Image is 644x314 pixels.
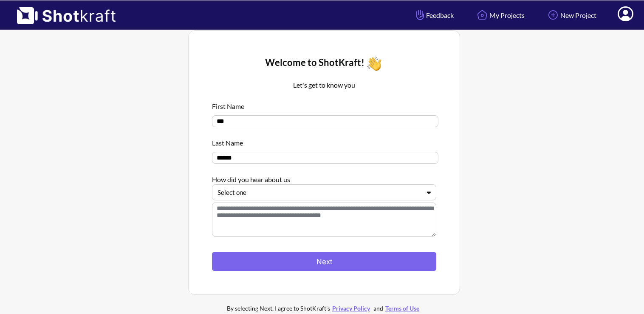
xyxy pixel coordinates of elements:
[414,8,426,22] img: Hand Icon
[383,305,421,312] a: Terms of Use
[539,4,603,26] a: New Project
[209,303,439,313] div: By selecting Next, I agree to ShotKraft's and
[212,170,436,184] div: How did you hear about us
[330,305,372,312] a: Privacy Policy
[364,54,384,73] img: Wave Icon
[475,8,489,22] img: Home Icon
[414,10,454,20] span: Feedback
[546,8,560,22] img: Add Icon
[469,4,531,26] a: My Projects
[212,97,436,111] div: First Name
[212,54,436,73] div: Welcome to ShotKraft!
[212,80,436,90] p: Let's get to know you
[212,252,436,271] button: Next
[212,134,436,148] div: Last Name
